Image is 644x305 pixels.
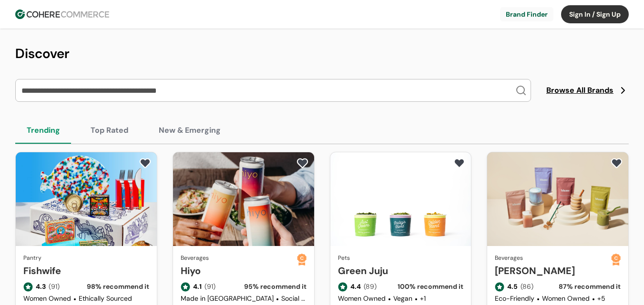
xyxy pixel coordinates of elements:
[546,85,629,96] a: Browse All Brands
[561,5,629,23] button: Sign In / Sign Up
[546,85,613,96] span: Browse All Brands
[23,264,149,278] a: Fishwife
[451,156,467,170] button: add to favorite
[15,10,109,19] img: Cohere Logo
[15,117,72,144] button: Trending
[609,156,624,170] button: add to favorite
[181,264,297,278] a: Hiyo
[338,264,464,278] a: Green Juju
[137,156,153,170] button: add to favorite
[79,117,140,144] button: Top Rated
[295,156,310,170] button: add to favorite
[147,117,232,144] button: New & Emerging
[495,264,611,278] a: [PERSON_NAME]
[15,45,70,62] span: Discover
